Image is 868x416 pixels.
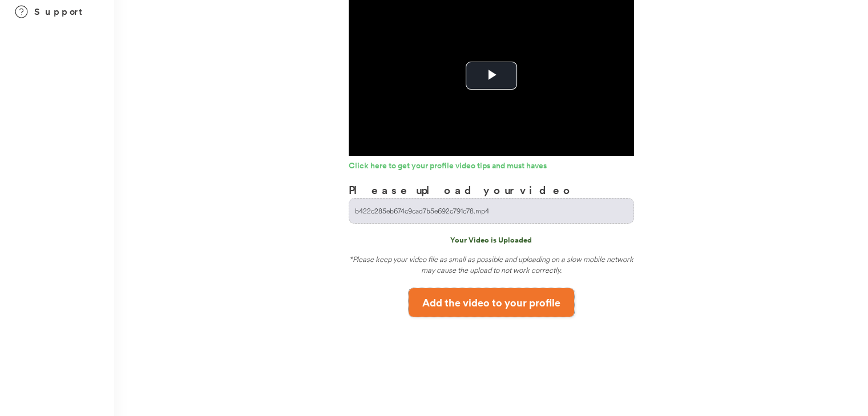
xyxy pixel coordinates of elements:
div: *Please keep your video file as small as possible and uploading on a slow mobile network may caus... [349,254,634,280]
h3: Please upload your video [349,181,574,198]
h3: Support [34,5,88,19]
div: Your Video is Uploaded [349,235,634,245]
a: Click here to get your profile video tips and must haves [349,161,634,173]
button: Add the video to your profile [409,288,574,317]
